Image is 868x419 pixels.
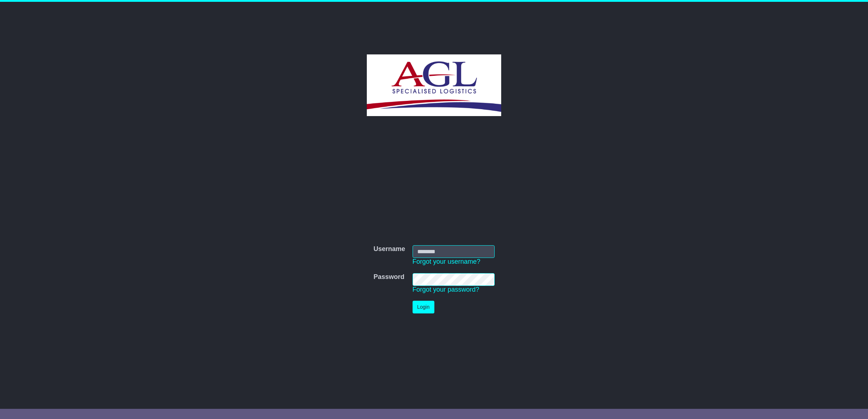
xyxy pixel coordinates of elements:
a: Forgot your username? [413,258,480,265]
label: Username [373,245,405,253]
label: Password [373,273,404,281]
button: Login [413,301,434,313]
img: AGL SPECIALISED LOGISTICS [367,54,501,116]
a: Forgot your password? [413,286,479,293]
